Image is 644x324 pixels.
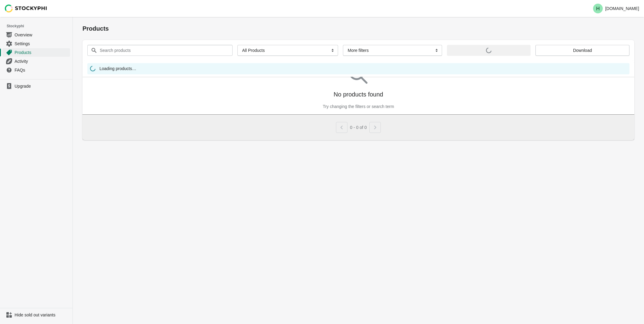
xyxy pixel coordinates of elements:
[2,30,70,39] a: Overview
[2,48,70,57] a: Products
[15,32,69,38] span: Overview
[2,39,70,48] a: Settings
[591,2,642,15] button: Avatar with initials H[DOMAIN_NAME]
[336,120,381,133] nav: Pagination
[2,311,70,319] a: Hide sold out variants
[82,24,634,33] h1: Products
[99,45,222,56] input: Search products
[535,45,629,56] button: Download
[605,6,639,11] p: [DOMAIN_NAME]
[5,5,47,12] img: Stockyphi
[2,57,70,66] a: Activity
[593,4,603,13] span: Avatar with initials H
[334,90,383,99] p: No products found
[99,66,136,73] span: Loading products…
[2,82,70,90] a: Upgrade
[15,58,69,64] span: Activity
[15,67,69,73] span: FAQs
[15,49,69,56] span: Products
[7,23,72,29] span: Stockyphi
[15,83,69,89] span: Upgrade
[323,103,394,110] p: Try changing the filters or search term
[15,41,69,47] span: Settings
[15,312,69,318] span: Hide sold out variants
[2,66,70,74] a: FAQs
[596,6,600,11] text: H
[350,125,367,130] span: 0 - 0 of 0
[573,48,592,53] span: Download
